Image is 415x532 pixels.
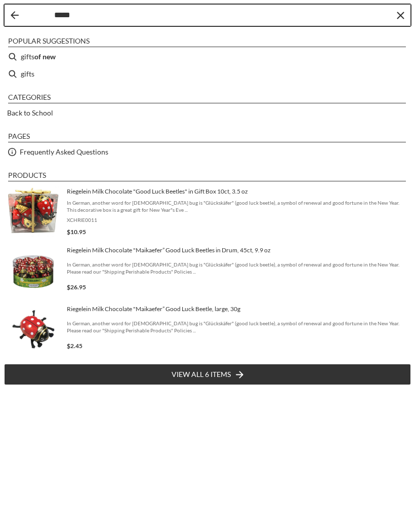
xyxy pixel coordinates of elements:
[8,186,407,237] a: Riegelein Milk Chocolate "Good Luck Beetles" in Gift Box 10ct, 3.5 ozIn German, another word for ...
[20,146,108,158] a: Frequently Asked Questions
[67,246,407,254] span: Riegelein Milk Chocolate "Maikaefer” Good Luck Beetles in Drum, 45ct, 9.9 oz
[67,187,407,196] span: Riegelein Milk Chocolate "Good Luck Beetles" in Gift Box 10ct, 3.5 oz
[4,104,411,122] li: Back to School
[4,48,411,65] li: gifts of new
[4,65,411,83] li: gifts
[67,261,407,275] span: In German, another word for [DEMOGRAPHIC_DATA] bug is "Glückskäfer" (good luck beetle), a symbol ...
[4,364,411,385] li: View all 6 items
[67,305,407,313] span: Riegelein Milk Chocolate "Maikaefer” Good Luck Beetle, large, 30g
[172,369,231,380] span: View all 6 items
[67,320,407,334] span: In German, another word for [DEMOGRAPHIC_DATA] bug is "Glückskäfer" (good luck beetle), a symbol ...
[395,10,405,20] button: Clear
[8,245,407,296] a: Riegelein Milk Chocolate Good Luck Beetles in DrumRiegelein Milk Chocolate "Maikaefer” Good Luck ...
[4,300,411,359] li: Riegelein Milk Chocolate "Maikaefer” Good Luck Beetle, large, 30g
[67,228,86,236] span: $10.95
[8,93,406,103] li: Categories
[8,132,406,142] li: Pages
[11,11,19,19] button: Back
[4,241,411,300] li: Riegelein Milk Chocolate "Maikaefer” Good Luck Beetles in Drum, 45ct, 9.9 oz
[4,143,411,161] li: Frequently Asked Questions
[8,245,59,296] img: Riegelein Milk Chocolate Good Luck Beetles in Drum
[67,216,407,223] span: XCHRIE0011
[7,107,53,119] a: Back to School
[8,171,406,181] li: Products
[67,199,407,213] span: In German, another word for [DEMOGRAPHIC_DATA] bug is "Glückskäfer" (good luck beetle), a symbol ...
[8,36,406,47] li: Popular suggestions
[8,304,59,355] img: Riegelein Milk Chocolate Good Luck Beetle Large
[4,182,411,241] li: Riegelein Milk Chocolate "Good Luck Beetles" in Gift Box 10ct, 3.5 oz
[8,304,407,355] a: Riegelein Milk Chocolate Good Luck Beetle LargeRiegelein Milk Chocolate "Maikaefer” Good Luck Bee...
[34,51,56,62] b: of new
[67,283,86,291] span: $26.95
[67,342,82,350] span: $2.45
